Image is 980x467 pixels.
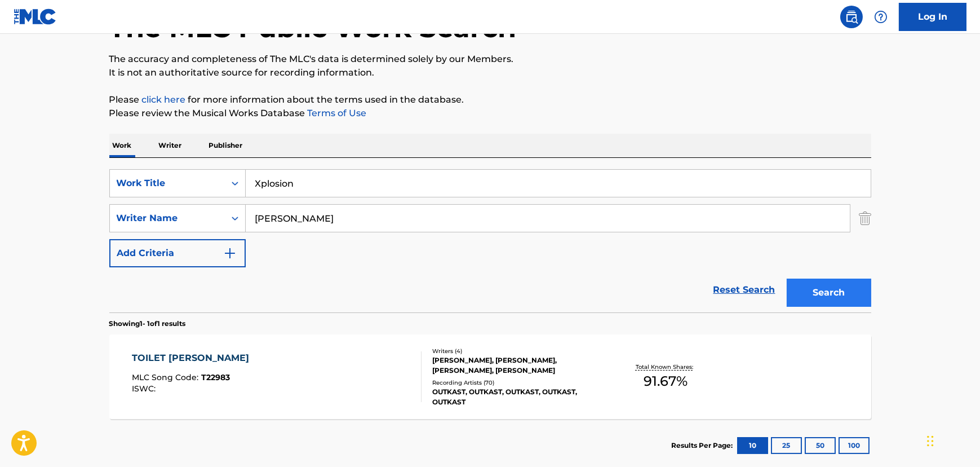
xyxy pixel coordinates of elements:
[156,134,185,157] p: Writer
[132,384,158,394] span: ISWC :
[787,279,871,307] button: Search
[132,372,201,382] span: MLC Song Code :
[432,378,602,387] div: Recording Artists ( 70 )
[644,371,688,391] span: 91.67 %
[117,177,218,190] div: Work Title
[672,440,736,451] p: Results Per Page:
[117,212,218,225] div: Writer Name
[737,437,768,454] button: 10
[432,355,602,376] div: [PERSON_NAME], [PERSON_NAME], [PERSON_NAME], [PERSON_NAME]
[109,319,186,329] p: Showing 1 - 1 of 1 results
[109,239,246,267] button: Add Criteria
[223,246,237,260] img: 9d2ae6d4665cec9f34b9.svg
[874,10,888,24] img: help
[305,108,367,118] a: Terms of Use
[771,437,802,454] button: 25
[924,413,980,467] iframe: Chat Widget
[839,437,870,454] button: 100
[132,351,255,365] div: TOILET [PERSON_NAME]
[859,204,871,232] img: Delete Criterion
[432,347,602,355] div: Writers ( 4 )
[636,363,696,371] p: Total Known Shares:
[708,277,781,302] a: Reset Search
[109,169,871,312] form: Search Form
[109,134,135,157] p: Work
[142,94,186,105] a: click here
[805,437,836,454] button: 50
[206,134,246,157] p: Publisher
[109,334,871,419] a: TOILET [PERSON_NAME]MLC Song Code:T22983ISWC:Writers (4)[PERSON_NAME], [PERSON_NAME], [PERSON_NAM...
[899,3,966,31] a: Log In
[14,8,57,25] img: MLC Logo
[109,93,871,107] p: Please for more information about the terms used in the database.
[927,424,934,458] div: Drag
[201,372,230,382] span: T22983
[109,52,871,66] p: The accuracy and completeness of The MLC's data is determined solely by our Members.
[109,107,871,120] p: Please review the Musical Works Database
[432,387,602,407] div: OUTKAST, OUTKAST, OUTKAST, OUTKAST, OUTKAST
[840,6,863,28] a: Public Search
[845,10,858,24] img: search
[870,6,892,28] div: Help
[109,66,871,80] p: It is not an authoritative source for recording information.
